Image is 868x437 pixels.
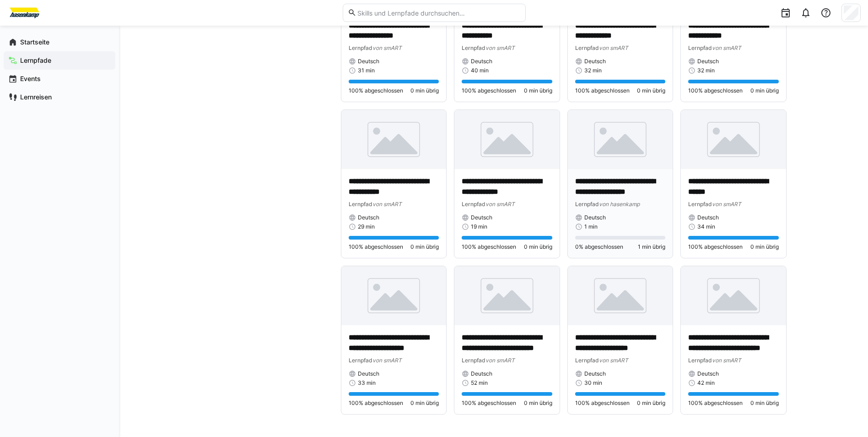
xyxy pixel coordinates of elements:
[349,399,403,407] span: 100% abgeschlossen
[568,110,673,169] img: image
[575,201,599,208] span: Lernpfad
[485,201,515,208] span: von smART
[358,214,379,221] span: Deutsch
[712,44,741,51] span: von smART
[637,399,665,407] span: 0 min übrig
[688,201,712,208] span: Lernpfad
[584,370,606,377] span: Deutsch
[454,266,560,325] img: image
[584,214,606,221] span: Deutsch
[462,243,516,251] span: 100% abgeschlossen
[410,243,439,251] span: 0 min übrig
[712,201,741,208] span: von smART
[471,223,487,230] span: 19 min
[697,67,715,74] span: 32 min
[599,201,640,208] span: von hasenkamp
[697,370,719,377] span: Deutsch
[349,243,403,251] span: 100% abgeschlossen
[599,44,628,51] span: von smART
[750,87,779,94] span: 0 min übrig
[372,201,402,208] span: von smART
[349,44,372,51] span: Lernpfad
[688,87,743,94] span: 100% abgeschlossen
[697,214,719,221] span: Deutsch
[341,110,447,169] img: image
[462,399,516,407] span: 100% abgeschlossen
[524,399,552,407] span: 0 min übrig
[358,67,375,74] span: 31 min
[462,357,485,364] span: Lernpfad
[471,58,492,65] span: Deutsch
[471,370,492,377] span: Deutsch
[568,266,673,325] img: image
[349,87,403,94] span: 100% abgeschlossen
[349,357,372,364] span: Lernpfad
[358,58,379,65] span: Deutsch
[575,44,599,51] span: Lernpfad
[688,243,743,251] span: 100% abgeschlossen
[575,87,630,94] span: 100% abgeschlossen
[599,357,628,364] span: von smART
[524,87,552,94] span: 0 min übrig
[688,44,712,51] span: Lernpfad
[462,87,516,94] span: 100% abgeschlossen
[750,243,779,251] span: 0 min übrig
[584,67,602,74] span: 32 min
[471,214,492,221] span: Deutsch
[575,243,623,251] span: 0% abgeschlossen
[637,87,665,94] span: 0 min übrig
[681,266,786,325] img: image
[697,379,715,387] span: 42 min
[372,44,402,51] span: von smART
[471,67,489,74] span: 40 min
[358,379,376,387] span: 33 min
[372,357,402,364] span: von smART
[750,399,779,407] span: 0 min übrig
[688,399,743,407] span: 100% abgeschlossen
[341,266,447,325] img: image
[584,58,606,65] span: Deutsch
[410,399,439,407] span: 0 min übrig
[356,9,520,17] input: Skills und Lernpfade durchsuchen…
[471,379,488,387] span: 52 min
[524,243,552,251] span: 0 min übrig
[681,110,786,169] img: image
[575,357,599,364] span: Lernpfad
[349,201,372,208] span: Lernpfad
[688,357,712,364] span: Lernpfad
[697,58,719,65] span: Deutsch
[584,223,598,230] span: 1 min
[462,44,485,51] span: Lernpfad
[410,87,439,94] span: 0 min übrig
[697,223,715,230] span: 34 min
[575,399,630,407] span: 100% abgeschlossen
[454,110,560,169] img: image
[584,379,602,387] span: 30 min
[638,243,665,251] span: 1 min übrig
[358,370,379,377] span: Deutsch
[712,357,741,364] span: von smART
[462,201,485,208] span: Lernpfad
[485,44,515,51] span: von smART
[358,223,375,230] span: 29 min
[485,357,515,364] span: von smART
